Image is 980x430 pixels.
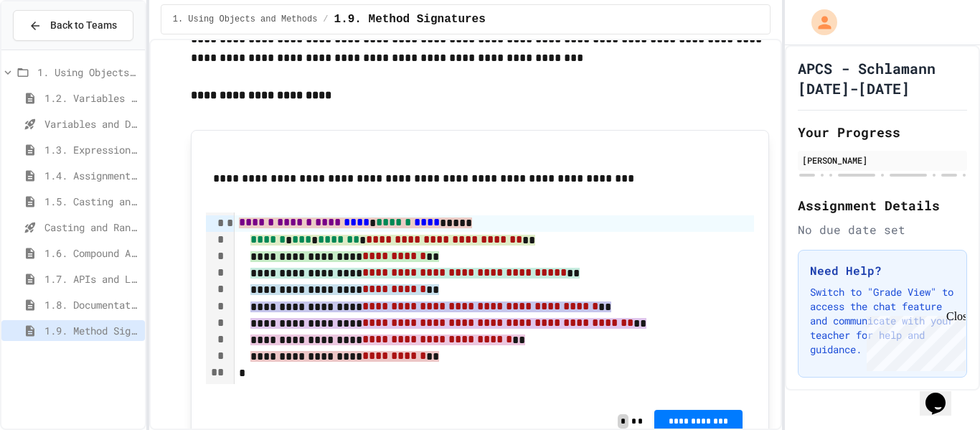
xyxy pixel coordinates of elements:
[173,14,318,25] span: 1. Using Objects and Methods
[44,90,139,106] span: 1.2. Variables and Data Types
[798,195,967,215] h2: Assignment Details
[44,246,139,261] span: 1.6. Compound Assignment Operators
[44,323,139,338] span: 1.9. Method Signatures
[6,6,99,91] div: Chat with us now!Close
[44,142,139,157] span: 1.3. Expressions and Output [New]
[798,122,967,142] h2: Your Progress
[44,271,139,286] span: 1.7. APIs and Libraries
[323,14,328,25] span: /
[334,11,486,28] span: 1.9. Method Signatures
[44,116,139,131] span: Variables and Data Types - Quiz
[37,65,139,80] span: 1. Using Objects and Methods
[44,194,139,209] span: 1.5. Casting and Ranges of Values
[50,18,117,33] span: Back to Teams
[861,310,966,371] iframe: chat widget
[44,220,139,235] span: Casting and Ranges of variables - Quiz
[796,6,841,39] div: My Account
[810,285,955,357] p: Switch to "Grade View" to access the chat feature and communicate with your teacher for help and ...
[13,10,133,41] button: Back to Teams
[44,297,139,312] span: 1.8. Documentation with Comments and Preconditions
[802,154,963,167] div: [PERSON_NAME]
[798,58,967,98] h1: APCS - Schlamann [DATE]-[DATE]
[798,221,967,238] div: No due date set
[44,168,139,183] span: 1.4. Assignment and Input
[920,373,966,416] iframe: chat widget
[810,262,955,279] h3: Need Help?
